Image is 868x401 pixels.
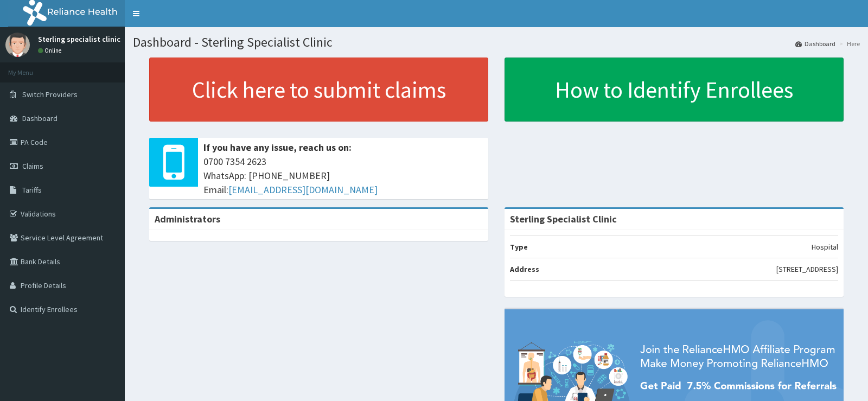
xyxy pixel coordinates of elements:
a: Online [38,47,64,54]
b: Administrators [155,213,220,225]
p: [STREET_ADDRESS] [776,264,838,275]
h1: Dashboard - Sterling Specialist Clinic [133,35,860,49]
a: How to Identify Enrollees [505,58,844,122]
a: Dashboard [795,39,835,48]
span: Switch Providers [22,90,78,99]
span: Tariffs [22,185,42,195]
b: Type [510,242,528,252]
a: [EMAIL_ADDRESS][DOMAIN_NAME] [228,183,378,196]
img: User Image [5,33,30,57]
p: Sterling specialist clinic [38,35,120,43]
a: Click here to submit claims [149,58,488,122]
strong: Sterling Specialist Clinic [510,213,617,225]
span: Claims [22,161,43,171]
p: Hospital [812,241,838,252]
b: Address [510,264,539,274]
span: Dashboard [22,113,58,123]
li: Here [837,39,860,48]
b: If you have any issue, reach us on: [203,141,352,154]
span: 0700 7354 2623 WhatsApp: [PHONE_NUMBER] Email: [203,155,483,196]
